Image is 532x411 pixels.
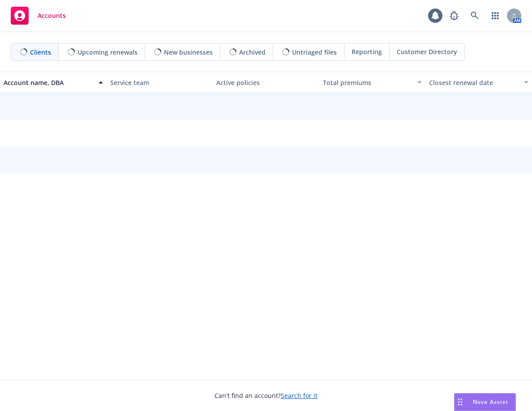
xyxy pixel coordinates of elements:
[454,393,516,411] button: Nova Assist
[30,47,51,57] span: Clients
[7,3,69,28] a: Accounts
[455,394,466,411] div: Drag to move
[445,7,463,25] a: Report a Bug
[4,78,93,87] div: Account name, DBA
[323,78,412,87] div: Total premiums
[397,47,457,56] span: Customer Directory
[107,72,213,93] button: Service team
[281,391,317,400] a: Search for it
[239,47,266,57] span: Archived
[213,72,319,93] button: Active policies
[292,47,337,57] span: Untriaged files
[77,47,137,57] span: Upcoming renewals
[164,47,213,57] span: New businesses
[216,78,316,87] div: Active policies
[110,78,210,87] div: Service team
[352,47,382,56] span: Reporting
[466,7,484,25] a: Search
[429,78,519,87] div: Closest renewal date
[486,7,504,25] a: Switch app
[38,12,66,19] span: Accounts
[473,398,508,406] span: Nova Assist
[319,72,426,93] button: Total premiums
[425,72,532,93] button: Closest renewal date
[215,391,317,400] span: Can't find an account?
